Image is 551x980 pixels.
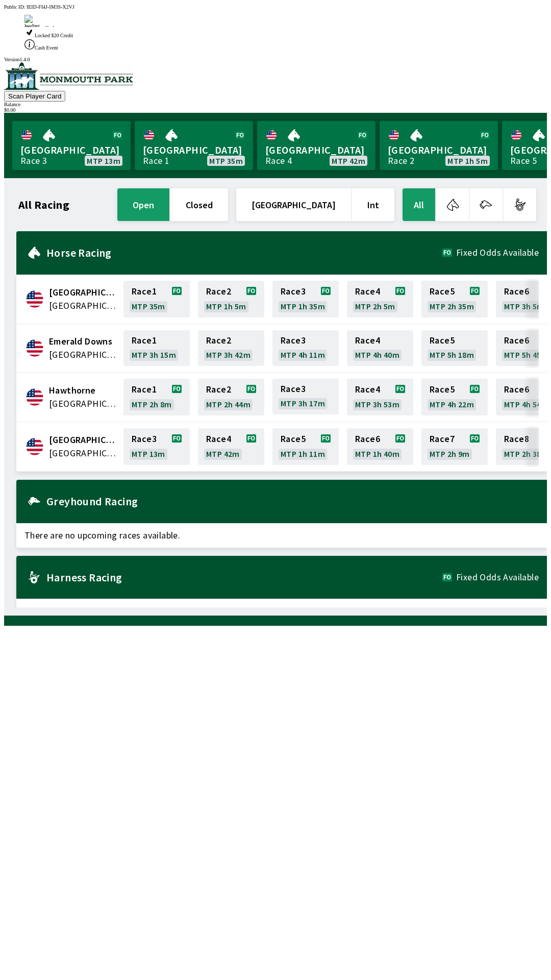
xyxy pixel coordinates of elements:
a: Race7MTP 2h 9m [421,428,488,465]
div: Race 2 [388,157,414,165]
div: Race 4 [265,157,292,165]
span: MTP 35m [209,157,243,165]
a: Race3MTP 13m [123,428,190,465]
button: open [117,188,169,221]
span: MTP 4h 11m [281,351,325,359]
button: Int [352,188,394,221]
button: All [403,188,435,221]
a: [GEOGRAPHIC_DATA]Race 4MTP 42m [257,121,375,170]
a: Race5MTP 5h 18m [421,330,488,366]
span: MTP 2h 5m [355,302,395,310]
span: MTP 42m [332,157,365,165]
span: MTP 1h 40m [355,450,399,458]
span: Race 1 [132,336,157,345]
span: Race 8 [504,435,529,443]
a: Race1MTP 35m [123,281,190,317]
a: Race5MTP 4h 22m [421,379,488,415]
span: MTP 4h 40m [355,351,399,359]
span: Race 3 [281,385,306,393]
a: Race3MTP 1h 35m [272,281,339,317]
span: MTP 2h 38m [504,450,548,458]
span: Cash Event [35,45,58,51]
a: Race4MTP 2h 5m [347,281,413,317]
a: Race3MTP 3h 17m [272,379,339,415]
a: Race2MTP 1h 5m [198,281,264,317]
span: MTP 1h 35m [281,302,325,310]
div: Race 5 [510,157,537,165]
span: MTP 13m [132,450,165,458]
span: Race 5 [430,287,455,296]
span: [GEOGRAPHIC_DATA] [265,143,367,157]
span: Canterbury Park [49,286,117,299]
a: Race2MTP 3h 42m [198,330,264,366]
img: loading [24,15,40,29]
a: Race2MTP 2h 44m [198,379,264,415]
button: [GEOGRAPHIC_DATA] [236,188,351,221]
span: [GEOGRAPHIC_DATA] [388,143,490,157]
a: Race4MTP 4h 40m [347,330,413,366]
a: Race1MTP 2h 8m [123,379,190,415]
span: There are no upcoming races available. [16,523,547,548]
span: Race 3 [132,435,157,443]
span: MTP 4h 54m [504,400,548,408]
span: Emerald Downs [49,335,117,348]
span: Race 4 [355,336,380,345]
span: Race 6 [504,287,529,296]
div: Race 3 [20,157,47,165]
span: Race 4 [355,385,380,394]
a: [GEOGRAPHIC_DATA]Race 1MTP 35m [135,121,253,170]
span: MTP 13m [87,157,120,165]
span: Race 6 [355,435,380,443]
span: Race 2 [206,385,231,394]
span: MTP 42m [206,450,240,458]
span: MTP 3h 5m [504,302,544,310]
div: $ 0.00 [4,107,547,113]
span: Race 1 [132,287,157,296]
span: [GEOGRAPHIC_DATA] [20,143,122,157]
span: Race 3 [281,336,306,345]
span: MTP 1h 5m [206,302,246,310]
a: Race3MTP 4h 11m [272,330,339,366]
span: Race 5 [430,336,455,345]
span: Race 5 [430,385,455,394]
span: MTP 5h 18m [430,351,474,359]
button: closed [170,188,228,221]
div: Public ID: [4,4,547,10]
span: United States [49,299,117,312]
h2: Greyhound Racing [46,497,539,505]
span: MTP 2h 44m [206,400,251,408]
span: MTP 5h 45m [504,351,548,359]
a: Race4MTP 42m [198,428,264,465]
span: Race 3 [281,287,306,296]
span: MTP 4h 22m [430,400,474,408]
h2: Harness Racing [46,573,442,581]
span: Fixed Odds Available [456,573,539,581]
span: MTP 2h 35m [430,302,474,310]
span: Race 1 [132,385,157,394]
span: [GEOGRAPHIC_DATA] [143,143,245,157]
span: MTP 3h 15m [132,351,176,359]
h2: Horse Racing [46,249,442,257]
span: Hawthorne [49,384,117,397]
a: Race5MTP 2h 35m [421,281,488,317]
span: MTP 1h 5m [447,157,488,165]
span: Race 7 [430,435,455,443]
span: Race 2 [206,336,231,345]
span: MTP 3h 17m [281,399,325,407]
span: Locked $20 Credit [35,33,73,38]
span: Fixed Odds Available [456,249,539,257]
img: venue logo [4,62,133,90]
span: MTP 35m [132,302,165,310]
span: Race 6 [504,385,529,394]
a: [GEOGRAPHIC_DATA]Race 3MTP 13m [12,121,131,170]
a: Race1MTP 3h 15m [123,330,190,366]
span: There are no upcoming races available. [16,599,547,623]
div: Version 1.4.0 [4,57,547,62]
span: United States [49,447,117,460]
span: Checking Cash [24,25,56,31]
span: Race 4 [355,287,380,296]
a: Race5MTP 1h 11m [272,428,339,465]
h1: All Racing [18,201,69,209]
span: MTP 1h 11m [281,450,325,458]
span: Race 2 [206,287,231,296]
